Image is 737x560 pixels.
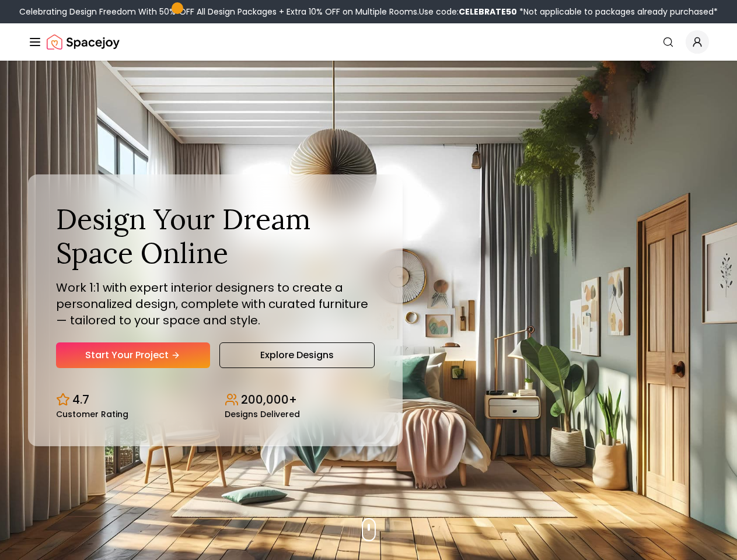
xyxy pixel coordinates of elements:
div: Celebrating Design Freedom With 50% OFF All Design Packages + Extra 10% OFF on Multiple Rooms. [19,6,718,17]
span: *Not applicable to packages already purchased* [517,6,718,17]
b: CELEBRATE50 [459,6,517,17]
a: Explore Designs [219,342,375,368]
span: Use code: [419,6,517,17]
img: Spacejoy Logo [47,30,120,54]
small: Designs Delivered [225,410,300,418]
h1: Design Your Dream Space Online [56,202,375,269]
p: 200,000+ [241,391,297,408]
p: Work 1:1 with expert interior designers to create a personalized design, complete with curated fu... [56,279,375,328]
p: 4.7 [72,391,89,408]
small: Customer Rating [56,410,128,418]
a: Start Your Project [56,342,210,368]
nav: Global [28,23,709,61]
div: Design stats [56,382,375,418]
a: Spacejoy [47,30,120,54]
